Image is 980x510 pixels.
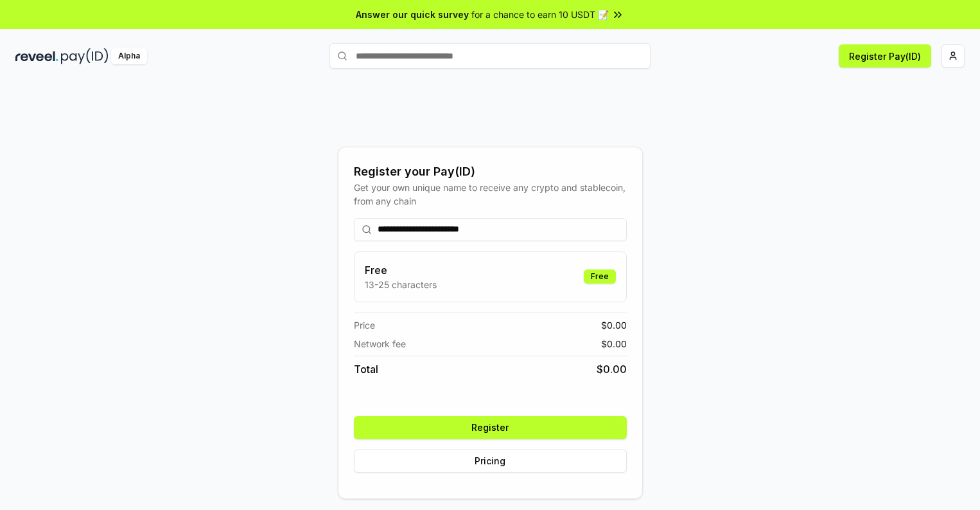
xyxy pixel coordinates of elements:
[354,318,375,332] span: Price
[354,361,378,377] span: Total
[471,8,609,21] span: for a chance to earn 10 USDT 📝
[354,337,406,351] span: Network fee
[601,337,627,351] span: $ 0.00
[356,8,469,21] span: Answer our quick survey
[354,416,627,439] button: Register
[365,262,437,278] h3: Free
[601,318,627,332] span: $ 0.00
[365,278,437,291] p: 13-25 characters
[584,269,616,284] div: Free
[354,181,627,208] div: Get your own unique name to receive any crypto and stablecoin, from any chain
[597,361,627,377] span: $ 0.00
[15,48,58,64] img: reveel_dark
[61,48,109,64] img: pay_id
[111,48,147,64] div: Alpha
[354,163,627,181] div: Register your Pay(ID)
[839,44,931,68] button: Register Pay(ID)
[354,450,627,473] button: Pricing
